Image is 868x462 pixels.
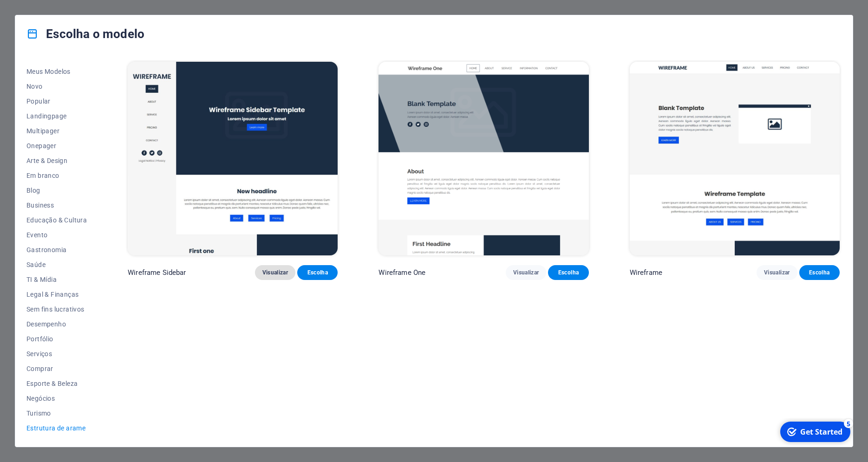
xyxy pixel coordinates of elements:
button: Visualizar [757,265,797,280]
button: Estrutura de arame [26,421,87,436]
span: Educação & Cultura [26,216,87,224]
span: Meus Modelos [26,68,87,75]
button: Visualizar [506,265,546,280]
span: Em branco [26,172,87,179]
button: Gastronomia [26,242,87,257]
div: 5 [69,1,78,10]
button: Escolha [297,265,338,280]
span: Escolha [807,269,832,276]
span: Legal & Finanças [26,291,87,298]
button: Arte & Design [26,153,87,168]
span: TI & Mídia [26,276,87,283]
button: Portfólio [26,332,87,346]
span: Desempenho [26,320,87,328]
button: Popular [26,94,87,109]
button: TI & Mídia [26,272,87,287]
span: Evento [26,231,87,239]
button: Comprar [26,361,87,376]
button: Em branco [26,168,87,183]
span: Saúde [26,261,87,268]
button: Sem fins lucrativos [26,302,87,317]
p: Wireframe Sidebar [128,268,186,277]
span: Visualizar [513,269,539,276]
button: Serviços [26,346,87,361]
span: Business [26,202,87,209]
button: Blog [26,183,87,198]
button: Esporte & Beleza [26,376,87,391]
span: Portfólio [26,335,87,343]
span: Turismo [26,410,87,417]
div: Get Started 5 items remaining, 0% complete [5,4,75,24]
button: Novo [26,79,87,94]
span: Onepager [26,142,87,150]
p: Wireframe One [379,268,425,277]
span: Visualizar [764,269,790,276]
button: Meus Modelos [26,64,87,79]
span: Escolha [305,269,330,276]
img: Wireframe [630,62,840,255]
span: Escolha [555,269,581,276]
span: Novo [26,83,87,90]
button: Multipager [26,124,87,138]
span: Estrutura de arame [26,424,87,432]
span: Esporte & Beleza [26,380,87,387]
span: Sem fins lucrativos [26,306,87,313]
span: Landingpage [26,112,87,120]
span: Comprar [26,365,87,372]
button: Negócios [26,391,87,406]
button: Escolha [548,265,588,280]
button: Business [26,198,87,213]
button: Landingpage [26,109,87,124]
span: Arte & Design [26,157,87,164]
button: Evento [26,228,87,242]
span: Serviços [26,350,87,358]
button: Desempenho [26,317,87,332]
button: Legal & Finanças [26,287,87,302]
span: Multipager [26,127,87,135]
span: Gastronomia [26,246,87,254]
button: Educação & Cultura [26,213,87,228]
button: Visualizar [255,265,295,280]
button: Escolha [799,265,840,280]
span: Negócios [26,395,87,402]
img: Wireframe One [379,62,588,255]
h4: Escolha o modelo [26,26,144,41]
img: Wireframe Sidebar [128,62,338,255]
span: Popular [26,98,87,105]
span: Visualizar [262,269,288,276]
button: Turismo [26,406,87,421]
button: Saúde [26,257,87,272]
div: Get Started [25,9,67,19]
span: Blog [26,187,87,194]
p: Wireframe [630,268,662,277]
button: Onepager [26,138,87,153]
